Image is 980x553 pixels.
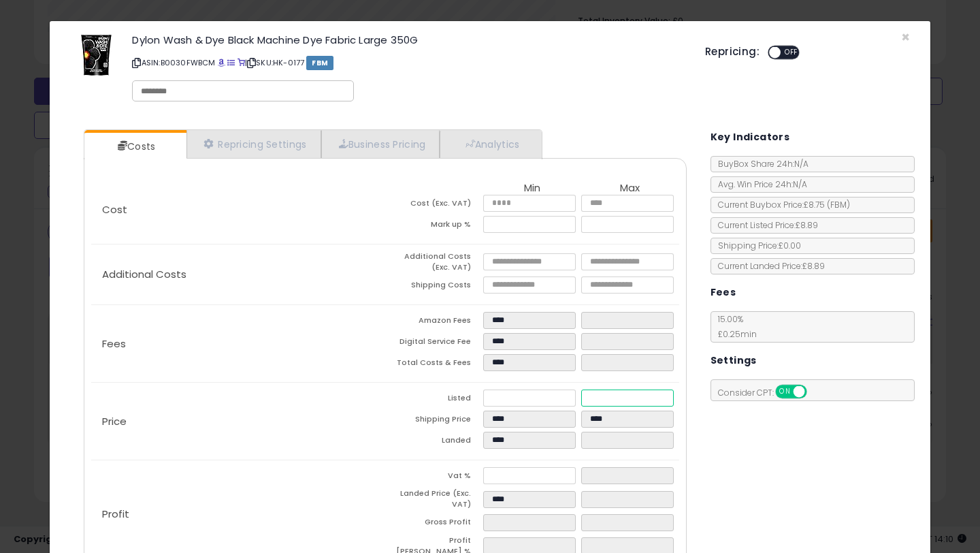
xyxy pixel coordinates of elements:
th: Max [581,183,679,195]
p: Fees [91,338,385,349]
a: Repricing Settings [186,130,321,158]
h3: Dylon Wash & Dye Black Machine Dye Fabric Large 350G [132,35,685,45]
span: Shipping Price: £0.00 [711,240,801,251]
td: Shipping Costs [385,276,483,298]
a: Your listing only [238,57,245,68]
h5: Fees [710,284,736,301]
td: Mark up % [385,216,483,237]
a: Business Pricing [321,130,440,158]
td: Digital Service Fee [385,333,483,354]
p: ASIN: B0030FWBCM | SKU: HK-0177 [132,52,685,74]
h5: Repricing: [705,46,759,57]
td: Total Costs & Fees [385,354,483,375]
td: Listed [385,390,483,411]
h5: Key Indicators [710,129,790,146]
th: Min [483,183,581,195]
span: 15.00 % [711,313,757,340]
span: £8.75 [804,199,850,210]
span: Current Landed Price: £8.89 [711,260,825,272]
td: Landed [385,432,483,453]
td: Landed Price (Exc. VAT) [385,488,483,513]
td: Cost (Exc. VAT) [385,195,483,216]
span: Current Buybox Price: [711,199,850,210]
a: BuyBox page [218,57,225,68]
p: Price [91,416,385,427]
span: BuyBox Share 24h: N/A [711,158,808,170]
span: FBM [306,56,333,70]
span: £0.25 min [711,328,757,340]
span: Consider CPT: [711,387,825,398]
a: Analytics [440,130,540,158]
span: Current Listed Price: £8.89 [711,219,818,231]
a: All offer listings [227,57,235,68]
td: Amazon Fees [385,312,483,333]
span: OFF [781,47,802,59]
p: Additional Costs [91,269,385,280]
p: Cost [91,204,385,215]
p: Profit [91,509,385,520]
h5: Settings [710,352,757,369]
td: Gross Profit [385,514,483,535]
span: ( FBM ) [827,199,850,210]
span: ON [777,386,794,398]
img: 41hkBk0z7lL._SL60_.jpg [81,35,112,76]
span: Avg. Win Price 24h: N/A [711,178,807,190]
span: × [901,27,910,47]
span: OFF [804,386,826,398]
a: Costs [84,133,185,160]
td: Vat % [385,467,483,488]
td: Additional Costs (Exc. VAT) [385,251,483,276]
td: Shipping Price [385,411,483,432]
